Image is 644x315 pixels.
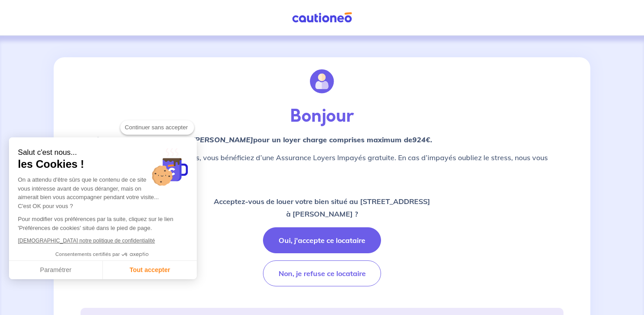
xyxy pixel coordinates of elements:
span: Consentements certifiés par [55,252,120,257]
span: les Cookies ! [18,157,188,171]
em: 924€ [412,135,430,144]
strong: Cautioneo se porte garant pour pour un loyer charge comprises maximum de . [80,135,432,144]
img: illu_account.svg [310,69,334,94]
p: En choisissant de lui confier vos clés, vous bénéficiez d’une Assurance Loyers Impayés gratuite. ... [80,152,563,174]
p: Pour modifier vos préférences par la suite, cliquez sur le lien 'Préférences de cookies' situé da... [18,215,188,232]
a: [DEMOGRAPHIC_DATA] notre politique de confidentialité [18,238,155,244]
img: Cautioneo [288,12,356,23]
p: Bonjour [80,106,563,127]
button: Oui, j'accepte ce locataire [263,227,381,253]
button: Paramétrer [9,261,103,280]
button: Consentements certifiés par [51,249,155,260]
div: On a attendu d'être sûrs que le contenu de ce site vous intéresse avant de vous déranger, mais on... [18,175,188,210]
button: Tout accepter [103,261,197,280]
button: Continuer sans accepter [120,120,194,135]
svg: Axeptio [122,241,148,268]
button: Non, je refuse ce locataire [263,260,381,286]
em: [PERSON_NAME] [192,135,253,144]
span: Continuer sans accepter [125,123,190,132]
small: Salut c'est nous... [18,148,188,157]
p: Acceptez-vous de louer votre bien situé au [STREET_ADDRESS] à [PERSON_NAME] ? [214,195,430,220]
